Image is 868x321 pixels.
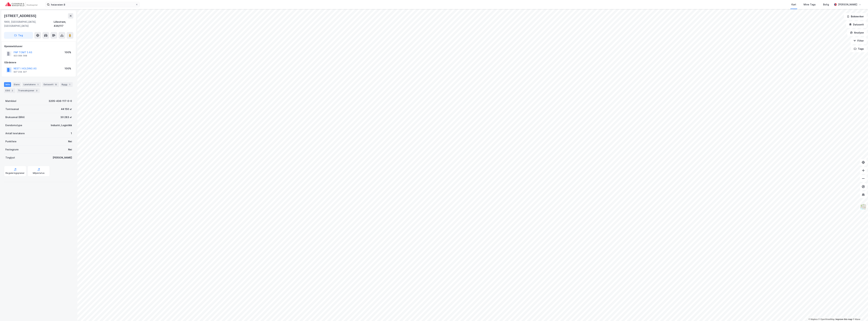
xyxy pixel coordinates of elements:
[68,148,72,152] div: Nei
[68,139,72,143] div: Nei
[5,99,16,103] div: Matrikkel
[17,88,40,93] div: Transaksjoner
[4,88,15,93] div: ESG
[71,131,72,135] div: 1
[54,83,58,86] div: 13
[65,67,71,71] div: 100%
[65,50,71,54] div: 100%
[818,318,835,320] a: OpenStreetMap
[60,82,73,87] div: Bygg
[851,305,868,321] div: Kontrollprogram for chat
[4,44,73,48] div: Hjemmelshaver
[49,99,72,103] div: 3205-436-117-0-0
[35,89,38,92] div: 3
[791,3,796,7] div: Kart
[61,107,72,111] div: 44 150 ㎡
[14,71,27,73] div: 927 234 327
[11,89,14,92] div: 2
[5,115,25,119] div: Bruksareal (BRA)
[851,305,868,321] iframe: Chat Widget
[33,172,45,174] div: Miljøstatus
[851,45,867,52] button: Tags
[5,2,37,7] img: cushman-wakefield-realkapital-logo.202ea83816669bd177139c58696a8fa1.svg
[5,139,16,143] div: Punktleie
[5,123,22,127] div: Eiendomstype
[42,82,59,87] div: Datasett
[846,21,867,28] button: Datasett
[60,115,72,119] div: 30 283 ㎡
[4,82,11,87] div: Info
[851,37,867,44] button: Filter
[4,13,37,19] div: [STREET_ADDRESS]
[823,3,829,7] div: Bolig
[5,107,19,111] div: Tomteareal
[12,82,21,87] div: Eiere
[51,123,72,127] div: Industri, Logistikk
[808,318,818,320] a: Mapbox
[836,318,852,320] a: Improve this map
[847,29,867,36] button: Analyse
[6,172,25,174] div: Reguleringsplaner
[14,54,27,57] div: 923 084 568
[36,83,40,86] div: 1
[860,204,866,210] img: Z
[54,20,73,28] div: Lillestrøm, 436/117
[5,148,19,152] div: Festegrunn
[5,131,25,135] div: Antall leietakere
[844,13,867,20] button: Bokmerker
[50,2,135,7] input: Søk på adresse, matrikkel, gårdeiere, leietakere eller personer
[53,156,72,160] div: [PERSON_NAME]
[804,3,816,7] div: Mine Tags
[5,156,15,160] div: Tinglyst
[838,3,857,7] div: [PERSON_NAME]
[4,60,73,65] div: Gårdeiere
[4,32,33,39] button: Tag
[4,20,54,28] div: 1900, [GEOGRAPHIC_DATA], [GEOGRAPHIC_DATA]
[68,83,71,86] div: 1
[22,82,41,87] div: Leietakere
